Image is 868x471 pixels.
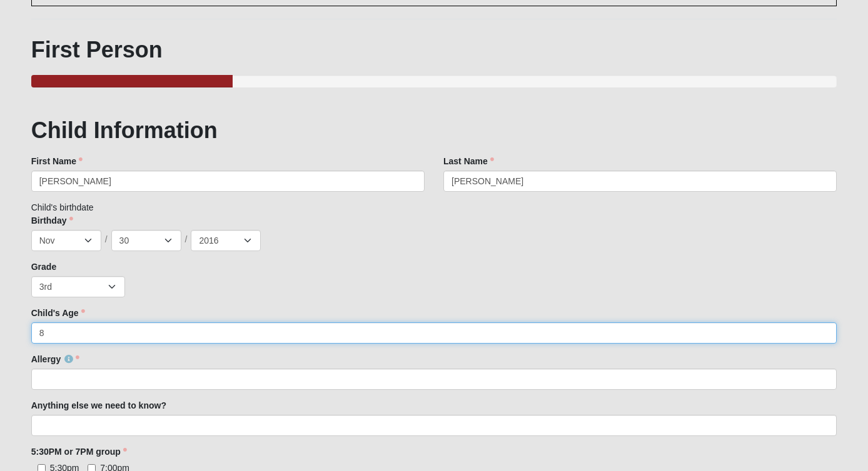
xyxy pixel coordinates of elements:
[31,399,166,412] label: Anything else we need to know?
[31,155,83,167] label: First Name
[185,233,188,247] span: /
[31,214,73,227] label: Birthday
[443,155,494,167] label: Last Name
[31,353,79,365] label: Allergy
[105,233,108,247] span: /
[31,445,127,458] label: 5:30PM or 7PM group
[31,117,837,144] h1: Child Information
[31,307,85,319] label: Child's Age
[31,36,837,63] h1: First Person
[31,260,56,273] label: Grade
